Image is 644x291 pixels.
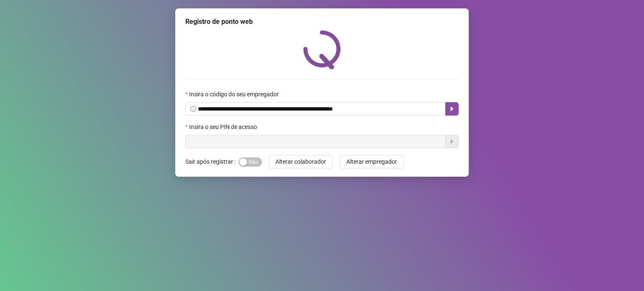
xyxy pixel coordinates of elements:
label: Sair após registrar [185,155,239,168]
label: Insira o seu PIN de acesso [185,122,262,131]
img: QRPoint [303,30,341,69]
button: Alterar empregador [340,155,404,168]
span: Alterar colaborador [275,157,326,166]
label: Insira o código do seu empregador [185,90,284,99]
span: Alterar empregador [346,157,397,166]
span: info-circle [190,106,196,112]
span: caret-right [449,106,455,112]
button: Alterar colaborador [269,155,333,168]
div: Registro de ponto web [185,17,459,27]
